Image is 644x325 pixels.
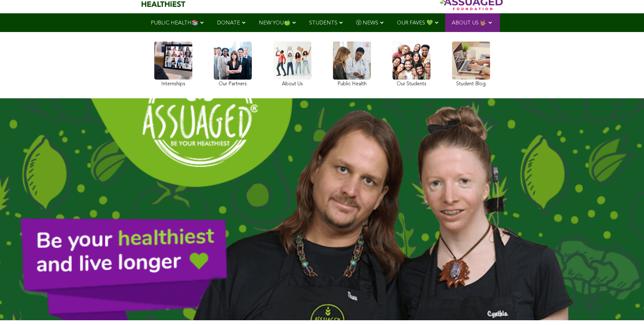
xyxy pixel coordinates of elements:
[452,20,487,26] span: ABOUT US 🤟🏽
[612,295,644,325] iframe: Chat Widget
[356,20,378,26] span: Ⓥ NEWS
[309,20,337,26] span: STUDENTS
[217,20,240,26] span: DONATE
[397,20,433,26] span: OUR FAVES 💚
[151,20,198,26] span: PUBLIC HEALTH📚
[142,13,503,32] div: Navigation Menu
[259,20,290,26] span: NEW YOU🍏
